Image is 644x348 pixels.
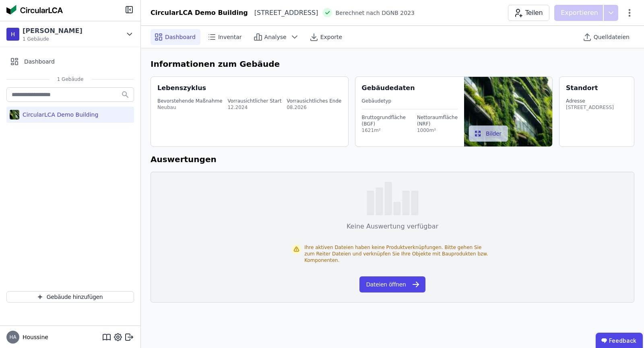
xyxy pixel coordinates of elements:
div: Keine Auswertung verfügbar [347,222,438,231]
button: Bilder [469,126,508,142]
div: Nettoraumfläche (NRF) [417,114,458,127]
div: Bruttogrundfläche (BGF) [362,114,406,127]
div: 1000m² [417,127,458,134]
div: 1621m² [362,127,406,134]
span: HA [9,335,16,340]
span: Exporte [320,33,342,41]
div: Neubau [157,104,223,111]
div: 12.2024 [227,104,281,111]
div: [STREET_ADDRESS] [248,8,318,18]
span: Dashboard [165,33,196,41]
div: Gebäudetyp [362,98,458,104]
span: Berechnet nach DGNB 2023 [335,9,415,17]
span: 1 Gebäude [23,36,83,42]
h6: Auswertungen [151,153,634,165]
img: empty-state [367,182,419,215]
div: CircularLCA Demo Building [19,111,98,119]
div: Standort [566,83,598,93]
span: 1 Gebäude [49,76,92,82]
button: Teilen [508,5,549,21]
h6: Informationen zum Gebäude [151,58,634,70]
div: CircularLCA Demo Building [151,8,248,18]
div: [PERSON_NAME] [23,26,83,36]
button: Gebäude hinzufügen [6,291,134,303]
div: [STREET_ADDRESS] [566,104,614,111]
div: Adresse [566,98,614,104]
img: CircularLCA Demo Building [10,108,19,121]
span: Houssine [19,333,48,341]
span: Dashboard [24,58,55,66]
p: Exportieren [561,8,600,18]
div: Lebenszyklus [157,83,206,93]
div: Ihre aktiven Dateien haben keine Produktverknüpfungen. Bitte gehen Sie zum Reiter Dateien und ver... [304,244,493,264]
div: Vorrausichtlicher Start [227,98,281,104]
div: 08.2026 [287,104,341,111]
img: Concular [6,5,63,14]
div: Gebäudedaten [362,83,464,93]
div: Bevorstehende Maßnahme [157,98,223,104]
span: Inventar [218,33,242,41]
div: Vorrausichtliches Ende [287,98,341,104]
span: Analyse [264,33,287,41]
button: Dateien öffnen [359,276,425,292]
div: H [6,28,19,41]
span: Quelldateien [594,33,630,41]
